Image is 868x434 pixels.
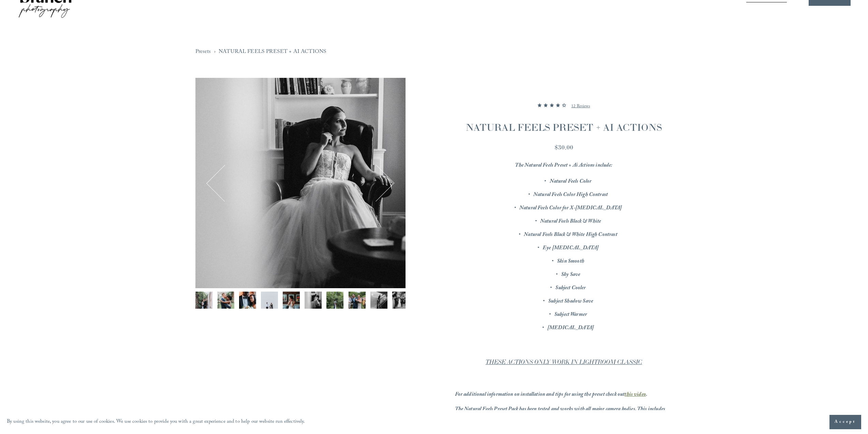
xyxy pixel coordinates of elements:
em: THESE ACTIONS ONLY WORK IN LIGHTROOM CLASSIC [486,359,642,366]
a: this video [624,390,646,400]
em: Natural Feels Color for X-[MEDICAL_DATA] [519,204,622,213]
em: The Natural Feels Preset Pack has been tested and works with all major camera bodies. This includ... [455,405,666,425]
p: 12 Reviews [571,102,590,111]
img: best-lightroom-preset-natural-look.jpg [217,292,234,309]
a: Presets [195,47,211,57]
button: Image 9 of 12 [370,292,387,309]
em: . [646,390,647,400]
em: Subject Shadow Save [548,297,593,306]
button: Next [359,167,392,199]
img: DSCF9372.jpg (Copy) [195,78,406,288]
a: 12 Reviews [571,98,590,115]
em: Subject Cooler [555,284,586,293]
div: $30.00 [455,143,673,152]
button: Image 5 of 12 [283,292,300,309]
img: DSCF9013.jpg (Copy) [195,292,212,309]
button: Image 10 of 12 [392,292,409,309]
button: Image 1 of 12 [195,292,212,309]
button: Previous [208,167,241,199]
a: NATURAL FEELS PRESET + AI ACTIONS [219,47,326,57]
em: Subject Warmer [554,310,587,320]
img: FUJ14832.jpg (Copy) [283,292,300,309]
img: best-outdoor-north-carolina-wedding-photos.jpg [349,292,366,309]
button: Image 8 of 12 [349,292,366,309]
div: Gallery thumbnails [195,292,406,312]
em: For additional information on installation and tips for using the preset check out [455,390,625,400]
button: Image 2 of 12 [217,292,234,309]
em: Sky Save [561,270,580,280]
button: Image 6 of 12 [305,292,322,309]
p: By using this website, you agree to our use of cookies. We use cookies to provide you with a grea... [7,417,305,427]
em: Natural Feels Color [550,177,592,186]
img: FUJ18856 copy.jpg (Copy) [261,292,278,309]
section: Gallery [195,78,406,355]
em: [MEDICAL_DATA] [547,324,594,333]
img: FUJ15149.jpg (Copy) [392,292,409,309]
button: Image 4 of 12 [261,292,278,309]
button: Image 7 of 12 [326,292,343,309]
img: lightroom-presets-natural-look.jpg [326,292,343,309]
img: DSCF8972.jpg (Copy) [239,292,256,309]
em: The Natural Feels Preset + Ai Actions include: [515,161,612,170]
span: Accept [835,419,856,425]
button: Image 3 of 12 [239,292,256,309]
img: raleigh-wedding-photographer.jpg [370,292,387,309]
em: Natural Feels Black & White [540,217,601,226]
em: Skin Smooth [557,257,584,266]
button: Accept [829,415,861,429]
img: DSCF9372.jpg (Copy) [305,292,322,309]
em: Eye [MEDICAL_DATA] [543,244,599,253]
em: Natural Feels Color High Contrast [533,191,608,200]
em: Natural Feels Black & White High Contrast [524,230,617,240]
h1: NATURAL FEELS PRESET + AI ACTIONS [455,121,673,134]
